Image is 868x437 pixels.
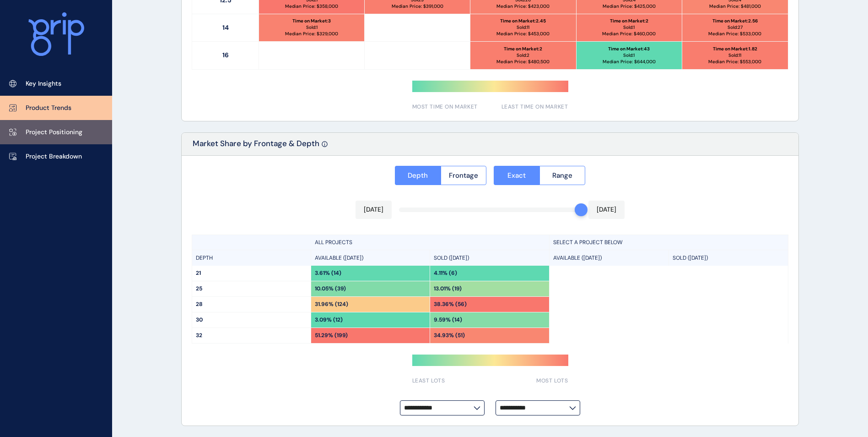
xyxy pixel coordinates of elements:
[623,52,635,59] p: Sold: 1
[315,254,363,262] p: AVAILABLE ([DATE])
[603,59,656,65] p: Median Price: $ 644,000
[196,285,307,293] p: 25
[193,138,319,155] p: Market Share by Frontage & Depth
[597,205,616,214] p: [DATE]
[292,18,331,24] p: Time on Market : 3
[602,31,656,37] p: Median Price: $ 460,000
[196,316,307,324] p: 30
[285,3,338,10] p: Median Price: $ 358,000
[553,239,623,246] p: SELECT A PROJECT BELOW
[315,285,346,293] p: 10.05% (39)
[408,171,428,180] span: Depth
[392,3,443,10] p: Median Price: $ 391,000
[192,14,259,41] p: 14
[728,52,741,59] p: Sold: 11
[285,31,338,37] p: Median Price: $ 329,000
[504,46,542,52] p: Time on Market : 2
[552,171,572,180] span: Range
[315,269,341,277] p: 3.61% (14)
[708,31,761,37] p: Median Price: $ 533,000
[713,46,757,52] p: Time on Market : 1.82
[26,79,61,88] p: Key Insights
[441,166,487,185] button: Frontage
[364,205,383,214] p: [DATE]
[494,166,539,185] button: Exact
[434,285,462,293] p: 13.01% (19)
[517,24,529,31] p: Sold: 11
[449,171,478,180] span: Frontage
[196,300,307,308] p: 28
[507,171,526,180] span: Exact
[553,254,602,262] p: AVAILABLE ([DATE])
[496,3,550,10] p: Median Price: $ 423,000
[673,254,708,262] p: SOLD ([DATE])
[196,332,307,339] p: 32
[434,300,467,308] p: 38.36% (56)
[539,166,586,185] button: Range
[712,18,758,24] p: Time on Market : 2.56
[434,316,462,324] p: 9.59% (14)
[26,128,82,137] p: Project Positioning
[496,59,550,65] p: Median Price: $ 480,500
[603,3,656,10] p: Median Price: $ 425,000
[192,42,259,69] p: 16
[708,59,761,65] p: Median Price: $ 553,000
[434,254,469,262] p: SOLD ([DATE])
[536,377,568,385] span: MOST LOTS
[496,31,550,37] p: Median Price: $ 453,000
[26,152,82,161] p: Project Breakdown
[196,254,213,262] p: DEPTH
[608,46,650,52] p: Time on Market : 43
[306,24,318,31] p: Sold: 1
[412,103,478,111] span: MOST TIME ON MARKET
[315,332,348,339] p: 51.29% (199)
[517,52,529,59] p: Sold: 2
[315,300,348,308] p: 31.96% (124)
[26,104,71,113] p: Product Trends
[196,269,307,277] p: 21
[395,166,441,185] button: Depth
[610,18,648,24] p: Time on Market : 2
[500,18,546,24] p: Time on Market : 2.45
[315,316,343,324] p: 3.09% (12)
[434,332,465,339] p: 34.93% (51)
[501,103,568,111] span: LEAST TIME ON MARKET
[315,239,352,246] p: ALL PROJECTS
[623,24,635,31] p: Sold: 1
[709,3,761,10] p: Median Price: $ 481,000
[728,24,743,31] p: Sold: 27
[434,269,457,277] p: 4.11% (6)
[412,377,445,385] span: LEAST LOTS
